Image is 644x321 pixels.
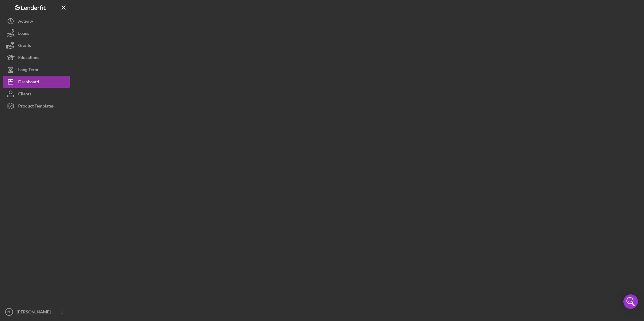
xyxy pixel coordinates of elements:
button: Product Templates [3,100,70,112]
button: Clients [3,88,70,100]
button: Activity [3,15,70,27]
button: Dashboard [3,76,70,88]
div: Long-Term [18,64,38,77]
div: Clients [18,88,31,101]
div: Grants [18,39,31,53]
button: Loans [3,27,70,39]
div: Open Intercom Messenger [623,294,638,309]
text: BL [7,310,11,314]
button: BL[PERSON_NAME] [3,306,70,318]
button: Educational [3,51,70,64]
div: Loans [18,27,29,41]
div: [PERSON_NAME] [15,306,55,319]
button: Grants [3,39,70,51]
div: Product Templates [18,100,54,114]
div: Activity [18,15,33,29]
button: Long-Term [3,64,70,76]
div: Educational [18,51,41,65]
div: Dashboard [18,76,39,89]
